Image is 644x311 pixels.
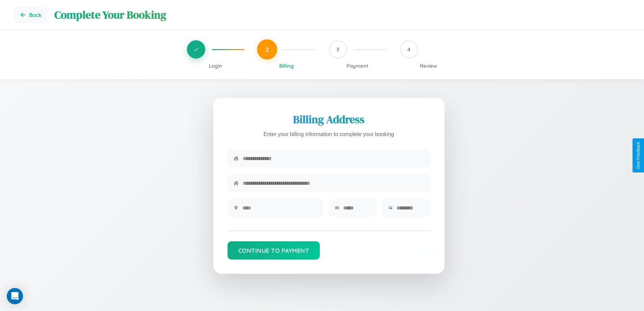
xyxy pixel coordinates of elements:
h2: Billing Address [228,112,430,127]
button: Go back [14,7,48,23]
span: Payment [347,63,368,69]
span: Login [209,63,222,69]
span: Billing [279,63,294,69]
div: Give Feedback [636,142,641,169]
span: 2 [265,46,269,53]
div: Open Intercom Messenger [7,288,23,304]
h1: Complete Your Booking [54,7,630,22]
button: Continue to Payment [228,241,320,260]
span: 3 [336,46,339,53]
p: Enter your billing information to complete your booking [228,130,430,139]
span: Review [420,63,437,69]
span: 4 [407,46,410,53]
